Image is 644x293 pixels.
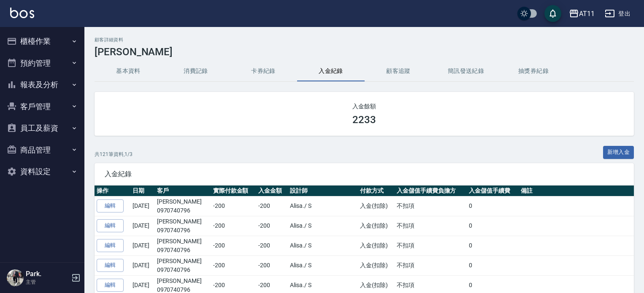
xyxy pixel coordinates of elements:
[155,185,211,196] th: 客戶
[130,196,155,216] td: [DATE]
[3,139,81,161] button: 商品管理
[97,279,124,292] a: 編輯
[467,185,519,196] th: 入金儲值手續費
[3,30,81,52] button: 櫃檯作業
[603,146,634,159] button: 新增入金
[467,216,519,236] td: 0
[3,117,81,139] button: 員工及薪資
[500,61,567,81] button: 抽獎券紀錄
[3,52,81,74] button: 預約管理
[95,185,130,196] th: 操作
[256,255,288,275] td: -200
[3,161,81,183] button: 資料設定
[566,5,598,22] button: AT11
[95,46,634,58] h3: [PERSON_NAME]
[256,185,288,196] th: 入金金額
[358,196,395,216] td: 入金(扣除)
[358,185,395,196] th: 付款方式
[288,255,358,275] td: Alisa. / S
[10,8,34,18] img: Logo
[395,255,467,275] td: 不扣項
[467,255,519,275] td: 0
[288,236,358,255] td: Alisa. / S
[211,196,256,216] td: -200
[130,216,155,236] td: [DATE]
[358,236,395,255] td: 入金(扣除)
[157,266,209,274] p: 0970740796
[358,255,395,275] td: 入金(扣除)
[157,206,209,215] p: 0970740796
[395,236,467,255] td: 不扣項
[601,6,634,22] button: 登出
[297,61,365,81] button: 入金紀錄
[256,196,288,216] td: -200
[130,255,155,275] td: [DATE]
[544,5,561,22] button: save
[519,185,634,196] th: 備註
[162,61,230,81] button: 消費記錄
[105,170,624,178] span: 入金紀錄
[155,255,211,275] td: [PERSON_NAME]
[288,185,358,196] th: 設計師
[395,196,467,216] td: 不扣項
[211,255,256,275] td: -200
[211,236,256,255] td: -200
[288,216,358,236] td: Alisa. / S
[26,278,69,286] p: 主管
[395,185,467,196] th: 入金儲值手續費負擔方
[95,37,634,43] h2: 顧客詳細資料
[352,114,376,126] h3: 2233
[157,226,209,235] p: 0970740796
[155,216,211,236] td: [PERSON_NAME]
[97,259,124,272] a: 編輯
[155,236,211,255] td: [PERSON_NAME]
[3,96,81,118] button: 客戶管理
[256,216,288,236] td: -200
[97,239,124,252] a: 編輯
[155,196,211,216] td: [PERSON_NAME]
[97,219,124,232] a: 編輯
[467,196,519,216] td: 0
[26,270,69,278] h5: Park.
[579,8,595,19] div: AT11
[288,196,358,216] td: Alisa. / S
[7,269,24,286] img: Person
[157,246,209,255] p: 0970740796
[358,216,395,236] td: 入金(扣除)
[105,102,624,110] h2: 入金餘額
[395,216,467,236] td: 不扣項
[95,151,133,158] p: 共 121 筆資料, 1 / 3
[211,185,256,196] th: 實際付款金額
[432,61,500,81] button: 簡訊發送紀錄
[211,216,256,236] td: -200
[256,236,288,255] td: -200
[130,236,155,255] td: [DATE]
[467,236,519,255] td: 0
[95,61,162,81] button: 基本資料
[365,61,432,81] button: 顧客追蹤
[97,199,124,212] a: 編輯
[230,61,297,81] button: 卡券紀錄
[3,74,81,96] button: 報表及分析
[130,185,155,196] th: 日期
